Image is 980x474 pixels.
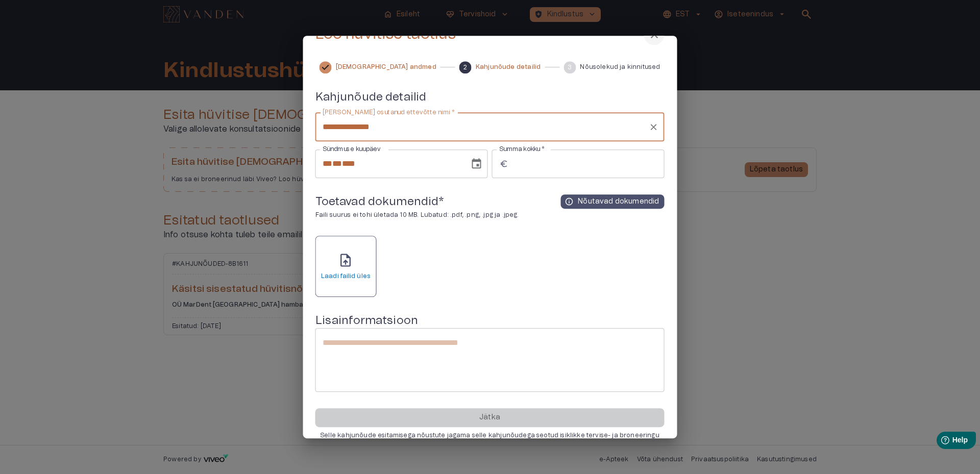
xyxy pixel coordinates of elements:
[323,108,455,117] label: [PERSON_NAME] osutanud ettevõtte nimi
[900,428,980,456] iframe: Help widget launcher
[568,64,572,70] text: 3
[315,211,519,219] p: Faili suurus ei tohi ületada 10 MB. Lubatud: .pdf, .png, .jpg ja .jpeg.
[463,64,467,70] text: 2
[315,26,456,43] h3: Loo hüvitise taotlus
[476,63,541,71] span: Kahjunõude detailid
[315,194,519,209] h5: Toetavad dokumendid *
[499,145,545,154] label: Summa kokku
[467,154,487,174] button: Choose date, selected date is 14. okt 2025
[580,63,660,71] span: Nõusolekud ja kinnitused
[332,160,342,167] span: Month
[336,63,436,71] span: [DEMOGRAPHIC_DATA] andmed
[315,90,665,105] h5: Kahjunõude detailid
[323,145,381,154] label: Sündmuse kuupäev
[342,160,355,167] span: Year
[560,194,664,209] button: infoNõutavad dokumendid
[565,197,574,206] span: info
[338,253,353,268] span: upload_file
[315,432,665,449] p: Selle kahjunõude esitamisega nõustute jagama selle kahjunõudega seotud isiklikke tervise- ja bron...
[315,313,665,328] h5: Lisainformatsioon
[648,29,660,41] span: close
[499,159,508,168] span: euro_symbol
[578,196,659,207] p: Nõutavad dokumendid
[321,272,371,281] h6: Laadi failid üles
[323,160,332,167] span: Day
[647,120,661,134] button: Clear
[644,24,665,45] button: sulge menüü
